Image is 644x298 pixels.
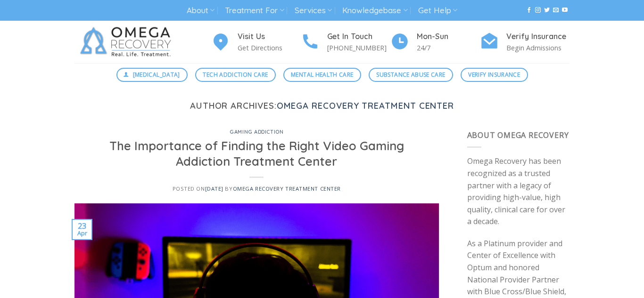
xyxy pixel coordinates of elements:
h4: Verify Insurance [506,31,570,43]
h4: Mon-Sun [417,31,480,43]
p: 24/7 [417,42,480,53]
a: About [187,2,215,19]
p: [PHONE_NUMBER] [327,42,390,53]
h4: Visit Us [238,31,301,43]
span: Mental Health Care [291,70,353,79]
span: Substance Abuse Care [376,70,445,79]
a: Verify Insurance [461,68,528,82]
a: Omega Recovery Treatment Center [277,100,454,111]
a: Gaming Addiction [230,129,283,135]
a: Mental Health Care [283,68,361,82]
a: [MEDICAL_DATA] [116,68,188,82]
p: Get Directions [238,42,301,53]
a: Get In Touch [PHONE_NUMBER] [301,31,390,54]
a: Tech Addiction Care [195,68,276,82]
a: Services [295,2,332,19]
h1: Author Archives: [74,101,570,111]
span: Posted on [173,185,223,192]
a: Verify Insurance Begin Admissions [480,31,570,54]
p: Begin Admissions [506,42,570,53]
a: Follow on Instagram [535,7,541,14]
img: Omega Recovery [74,21,181,63]
a: Knowledgebase [342,2,407,19]
span: Verify Insurance [468,70,520,79]
a: Follow on YouTube [562,7,568,14]
p: Omega Recovery has been recognized as a trusted partner with a legacy of providing high-value, hi... [467,155,570,228]
a: Substance Abuse Care [369,68,453,82]
a: Get Help [418,2,457,19]
a: Follow on Facebook [526,7,532,14]
a: Follow on Twitter [544,7,550,14]
span: by [225,185,341,192]
a: The Importance of Finding the Right Video Gaming Addiction Treatment Center [109,138,404,169]
a: Omega Recovery Treatment Center [233,185,341,192]
a: Visit Us Get Directions [211,31,301,54]
span: About Omega Recovery [467,130,569,140]
a: Send us an email [553,7,559,14]
h4: Get In Touch [327,31,390,43]
span: Tech Addiction Care [203,70,268,79]
a: Treatment For [225,2,284,19]
span: [MEDICAL_DATA] [133,70,180,79]
a: [DATE] [205,185,223,192]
